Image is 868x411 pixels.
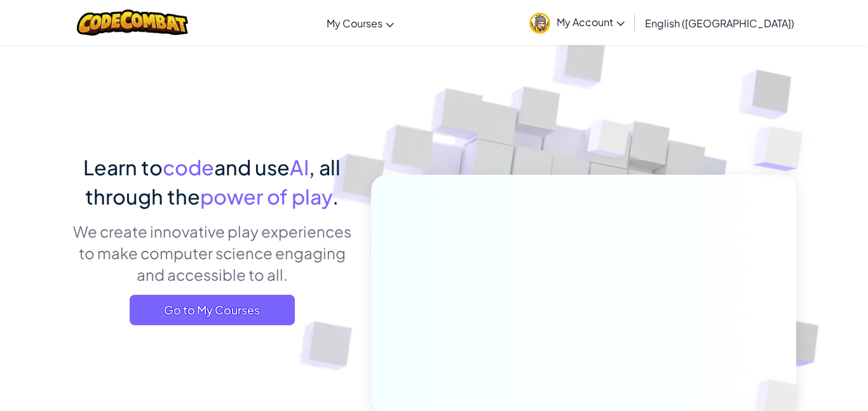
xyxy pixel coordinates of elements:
span: My Account [557,15,625,29]
p: We create innovative play experiences to make computer science engaging and accessible to all. [72,220,352,285]
span: and use [214,154,290,180]
span: code [163,154,214,180]
a: English ([GEOGRAPHIC_DATA]) [639,6,801,40]
span: AI [290,154,309,180]
span: Learn to [83,154,163,180]
img: Overlap cubes [728,95,838,203]
a: Go to My Courses [130,295,295,325]
img: Overlap cubes [564,95,655,189]
span: power of play [200,184,332,209]
a: My Account [523,3,631,43]
img: avatar [529,13,550,34]
a: My Courses [320,6,400,40]
span: . [332,184,339,209]
img: CodeCombat logo [77,10,188,36]
span: English ([GEOGRAPHIC_DATA]) [645,17,794,30]
span: My Courses [327,17,383,30]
